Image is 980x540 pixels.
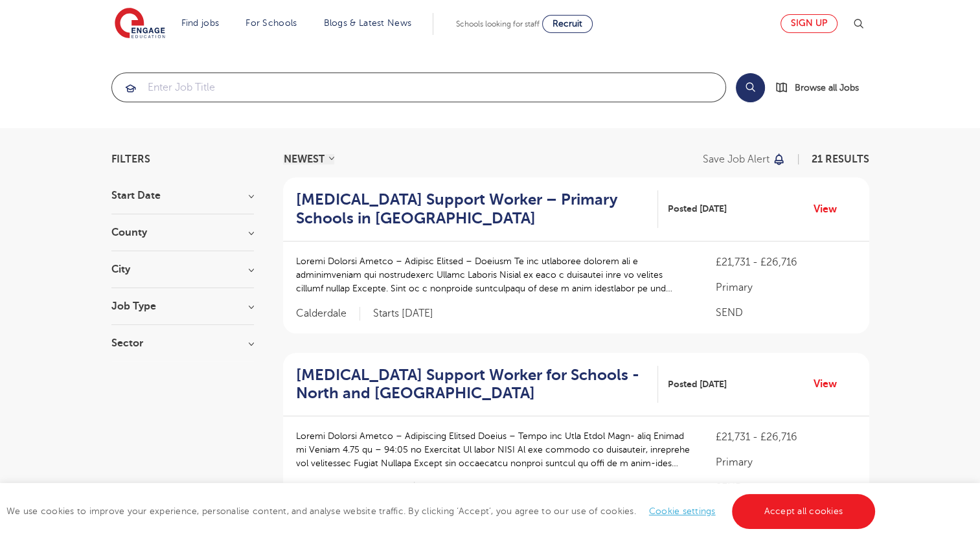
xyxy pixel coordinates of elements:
span: Calderdale [296,307,360,321]
p: Loremi Dolorsi Ametco – Adipisc Elitsed – Doeiusm Te inc utlaboree dolorem ali e adminimveniam qu... [296,254,690,295]
span: Browse all Jobs [795,80,859,95]
p: Primary [716,455,856,470]
span: Filters [111,154,150,164]
p: SEND [716,305,856,321]
a: Sign up [781,14,838,33]
p: £21,731 - £26,716 [716,254,856,270]
p: SEND [716,480,856,495]
h3: County [111,227,254,238]
span: Schools looking for staff [456,19,540,28]
a: Blogs & Latest News [324,18,412,28]
h2: [MEDICAL_DATA] Support Worker for Schools - North and [GEOGRAPHIC_DATA] [296,366,648,403]
p: Starts [DATE] [427,482,488,495]
a: Browse all Jobs [775,80,869,95]
a: [MEDICAL_DATA] Support Worker for Schools - North and [GEOGRAPHIC_DATA] [296,366,658,403]
a: View [814,376,847,392]
span: Posted [DATE] [668,377,727,391]
button: Search [736,73,765,102]
button: Save job alert [703,154,786,164]
h3: City [111,264,254,275]
a: For Schools [245,18,297,28]
h3: Sector [111,338,254,348]
a: View [814,201,847,218]
img: Engage Education [115,8,165,40]
span: We use cookies to improve your experience, personalise content, and analyse website traffic. By c... [6,506,878,516]
a: [MEDICAL_DATA] Support Worker – Primary Schools in [GEOGRAPHIC_DATA] [296,190,658,228]
a: Accept all cookies [732,494,876,529]
p: Starts [DATE] [373,307,433,321]
h3: Job Type [111,301,254,311]
p: Primary [716,280,856,295]
div: Submit [111,73,726,102]
p: Save job alert [703,154,769,164]
a: Find jobs [181,18,220,28]
span: [GEOGRAPHIC_DATA] [296,482,415,495]
p: Loremi Dolorsi Ametco – Adipiscing Elitsed Doeius – Tempo inc Utla Etdol Magn- aliq Enimad mi Ven... [296,429,690,470]
p: £21,731 - £26,716 [716,429,856,445]
span: 21 RESULTS [812,153,869,165]
span: Posted [DATE] [668,202,727,216]
input: Submit [112,73,725,102]
a: Recruit [542,15,593,33]
a: Cookie settings [649,506,716,516]
h2: [MEDICAL_DATA] Support Worker – Primary Schools in [GEOGRAPHIC_DATA] [296,190,648,228]
span: Recruit [553,19,582,28]
h3: Start Date [111,190,254,201]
